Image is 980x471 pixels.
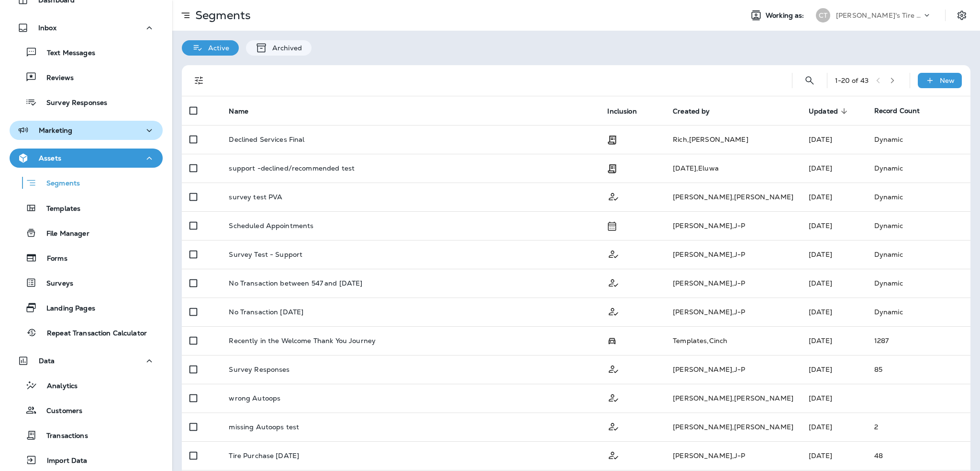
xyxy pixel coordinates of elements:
td: [PERSON_NAME] , J-P [665,269,801,298]
td: [DATE] [801,211,867,240]
button: Analytics [10,375,163,395]
td: Dynamic [867,269,970,298]
button: Customers [10,400,163,420]
td: [DATE] [801,125,867,154]
span: Inclusion [607,107,649,115]
button: File Manager [10,223,163,243]
div: CT [816,8,830,23]
span: Customer Only [607,278,620,287]
td: [PERSON_NAME] , J-P [665,211,801,240]
td: [DATE] [801,355,867,384]
td: 48 [867,441,970,470]
p: support -declined/recommended test [229,164,355,172]
button: Text Messages [10,42,163,62]
td: [DATE] [801,298,867,326]
td: [DATE] [801,154,867,183]
p: New [940,77,955,84]
button: Filters [189,71,209,90]
p: Analytics [37,382,78,391]
td: Dynamic [867,211,970,240]
span: Name [229,107,261,115]
button: Forms [10,248,163,268]
p: Survey Responses [229,366,290,373]
p: Templates [37,205,80,214]
td: [DATE] [801,240,867,269]
p: [PERSON_NAME]'s Tire & Auto [836,11,922,19]
p: wrong Autoops [229,394,280,402]
p: Tire Purchase [DATE] [229,452,299,460]
p: No Transaction between 547 and [DATE] [229,279,362,287]
button: Settings [953,7,970,24]
p: Text Messages [37,49,95,58]
p: Declined Services Final [229,136,304,143]
span: Customer Only [607,422,620,430]
td: [PERSON_NAME] , J-P [665,355,801,384]
td: [PERSON_NAME] , [PERSON_NAME] [665,183,801,211]
p: Active [203,44,229,52]
span: Customer Only [607,393,620,402]
td: [PERSON_NAME] , J-P [665,298,801,326]
span: Updated [809,107,838,115]
td: 85 [867,355,970,384]
td: Dynamic [867,298,970,326]
button: Repeat Transaction Calculator [10,322,163,343]
p: Transactions [37,432,88,441]
span: Customer Only [607,364,620,373]
span: Customer Only [607,307,620,315]
span: Possession [607,336,617,345]
td: [PERSON_NAME] , [PERSON_NAME] [665,413,801,441]
button: Data [10,351,163,370]
span: Record Count [874,106,920,115]
span: Transaction [607,135,617,143]
p: Archived [267,44,302,52]
button: Import Data [10,450,163,470]
td: [DATE] [801,441,867,470]
td: [PERSON_NAME] , J-P [665,240,801,269]
p: Segments [191,8,251,23]
p: Landing Pages [37,304,95,313]
button: Segments [10,172,163,193]
span: Working as: [766,11,806,20]
p: Survey Test - Support [229,251,302,258]
p: Surveys [37,279,73,288]
p: Recently in the Welcome Thank You Journey [229,337,376,345]
td: 1287 [867,326,970,355]
span: Inclusion [607,107,636,115]
td: 2 [867,413,970,441]
p: Inbox [38,24,56,32]
p: Import Data [37,457,88,466]
p: survey test PVA [229,193,282,201]
td: [DATE] [801,326,867,355]
span: Customer Only [607,192,620,200]
td: Dynamic [867,240,970,269]
td: Dynamic [867,125,970,154]
td: [DATE] , Eluwa [665,154,801,183]
td: Templates , Cinch [665,326,801,355]
span: Name [229,107,248,115]
td: Dynamic [867,154,970,183]
p: File Manager [37,230,89,239]
p: Reviews [37,74,74,83]
button: Reviews [10,67,163,87]
td: Dynamic [867,183,970,211]
td: Rich , [PERSON_NAME] [665,125,801,154]
span: Created by [673,107,722,115]
td: [PERSON_NAME] , J-P [665,441,801,470]
span: Schedule [607,221,617,230]
p: Marketing [39,126,72,134]
button: Templates [10,198,163,218]
button: Landing Pages [10,298,163,318]
td: [DATE] [801,384,867,413]
span: Customer Only [607,249,620,258]
p: Assets [39,154,61,162]
td: [DATE] [801,269,867,298]
p: Repeat Transaction Calculator [37,329,147,338]
button: Assets [10,149,163,168]
p: Survey Responses [37,99,107,108]
td: [DATE] [801,413,867,441]
p: missing Autoops test [229,423,299,431]
span: Transaction [607,163,617,172]
span: Created by [673,107,710,115]
p: Segments [37,179,80,189]
p: Forms [37,254,67,264]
